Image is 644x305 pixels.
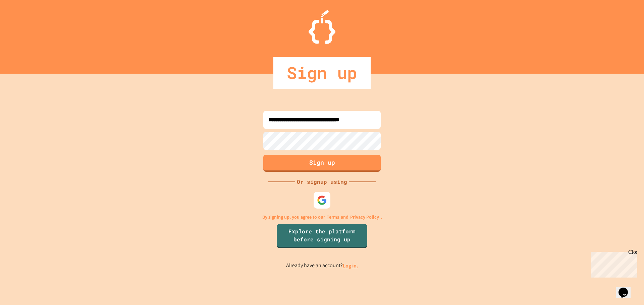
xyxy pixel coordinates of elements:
img: google-icon.svg [317,195,327,205]
p: By signing up, you agree to our and . [262,214,382,221]
a: Explore the platform before signing up [277,224,367,248]
a: Log in. [343,262,358,269]
button: Sign up [263,155,381,172]
p: Already have an account? [286,261,358,270]
div: Or signup using [295,178,349,186]
a: Terms [327,214,339,221]
a: Privacy Policy [350,214,379,221]
img: Logo.svg [309,10,335,44]
iframe: chat widget [616,278,637,298]
iframe: chat widget [588,249,637,278]
div: Sign up [273,57,371,89]
div: Chat with us now!Close [3,3,46,43]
